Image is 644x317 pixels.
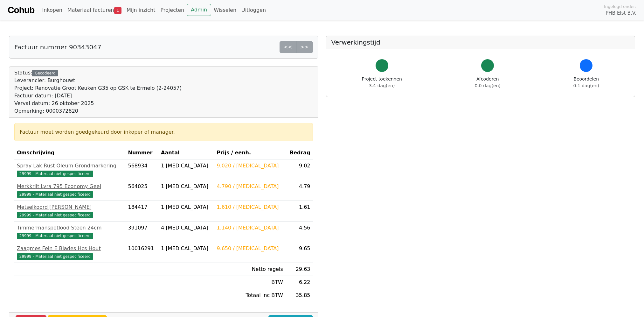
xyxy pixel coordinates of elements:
[475,83,501,88] span: 0.0 dag(en)
[17,245,123,252] div: Zaagmes Fein E Blades Hcs Hout
[17,162,123,177] a: Spray Lak Rust Oleum Grondmarkering29999 - Materiaal niet gespecificeerd
[17,245,123,260] a: Zaagmes Fein E Blades Hcs Hout29999 - Materiaal niet gespecificeerd
[286,263,313,276] td: 29.63
[14,107,182,115] div: Opmerking: 0000372820
[20,128,308,136] div: Factuur moet worden goedgekeurd door inkoper of manager.
[573,83,599,88] span: 0.1 dag(en)
[17,203,123,219] a: Metselkoord [PERSON_NAME]29999 - Materiaal niet gespecificeerd
[158,4,187,17] a: Projecten
[17,203,123,211] div: Metselkoord [PERSON_NAME]
[126,146,159,159] th: Nummer
[331,39,630,46] h5: Verwerkingstijd
[217,245,283,252] div: 9.650 / [MEDICAL_DATA]
[17,212,93,218] span: 29999 - Materiaal niet gespecificeerd
[17,171,93,177] span: 29999 - Materiaal niet gespecificeerd
[17,183,123,190] div: Merkkrijt Lyra 795 Economy Geel
[17,183,123,198] a: Merkkrijt Lyra 795 Economy Geel29999 - Materiaal niet gespecificeerd
[214,146,285,159] th: Prijs / eenh.
[286,289,313,302] td: 35.85
[286,276,313,289] td: 6.22
[214,263,285,276] td: Netto regels
[286,180,313,201] td: 4.79
[286,159,313,180] td: 9.02
[286,242,313,263] td: 9.65
[362,76,402,89] div: Project toekennen
[17,233,93,239] span: 29999 - Materiaal niet gespecificeerd
[158,146,214,159] th: Aantal
[214,289,285,302] td: Totaal inc BTW
[39,4,65,17] a: Inkopen
[161,245,211,252] div: 1 [MEDICAL_DATA]
[369,83,395,88] span: 3.4 dag(en)
[32,70,58,76] div: Gecodeerd
[286,146,313,159] th: Bedrag
[126,159,159,180] td: 568934
[126,201,159,222] td: 184417
[14,84,182,92] div: Project: Renovatie Groot Keuken G35 op GSK te Ermelo (2-24057)
[606,10,636,17] span: PHB Elst B.V.
[17,162,123,170] div: Spray Lak Rust Oleum Grondmarkering
[187,4,211,16] a: Admin
[161,183,211,190] div: 1 [MEDICAL_DATA]
[126,180,159,201] td: 564025
[239,4,268,17] a: Uitloggen
[14,77,182,84] div: Leverancier: Burghouwt
[17,224,123,232] div: Timmermanspotlood Steen 24cm
[17,191,93,198] span: 29999 - Materiaal niet gespecificeerd
[604,4,636,10] span: Ingelogd onder:
[124,4,158,17] a: Mijn inzicht
[17,253,93,260] span: 29999 - Materiaal niet gespecificeerd
[8,3,34,18] a: Cohub
[217,224,283,232] div: 1.140 / [MEDICAL_DATA]
[475,76,501,89] div: Afcoderen
[217,183,283,190] div: 4.790 / [MEDICAL_DATA]
[14,43,101,51] h5: Factuur nummer 90343047
[14,100,182,107] div: Verval datum: 26 oktober 2025
[211,4,239,17] a: Wisselen
[114,7,121,14] span: 1
[214,276,285,289] td: BTW
[14,146,126,159] th: Omschrijving
[573,76,599,89] div: Beoordelen
[126,222,159,242] td: 391097
[286,222,313,242] td: 4.56
[126,242,159,263] td: 10016291
[161,162,211,170] div: 1 [MEDICAL_DATA]
[161,203,211,211] div: 1 [MEDICAL_DATA]
[161,224,211,232] div: 4 [MEDICAL_DATA]
[217,203,283,211] div: 1.610 / [MEDICAL_DATA]
[17,224,123,239] a: Timmermanspotlood Steen 24cm29999 - Materiaal niet gespecificeerd
[286,201,313,222] td: 1.61
[14,69,182,115] div: Status:
[65,4,124,17] a: Materiaal facturen1
[217,162,283,170] div: 9.020 / [MEDICAL_DATA]
[14,92,182,100] div: Factuur datum: [DATE]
